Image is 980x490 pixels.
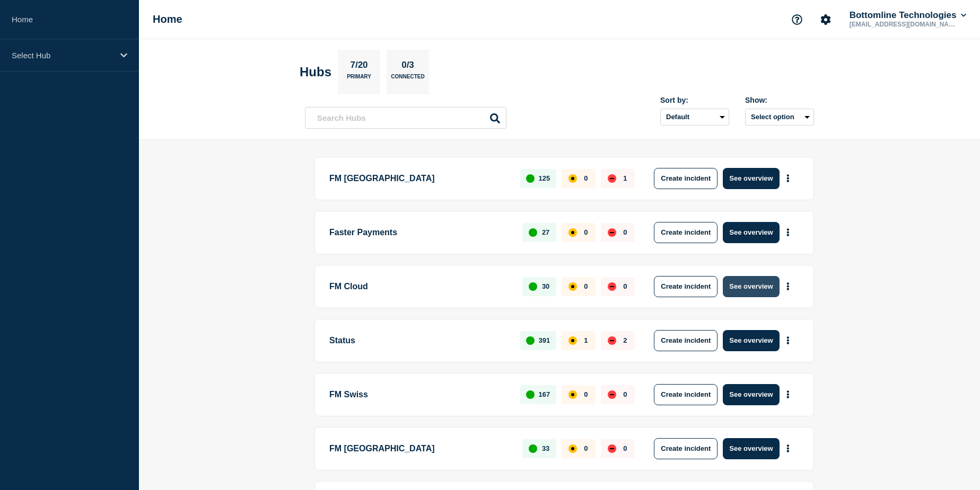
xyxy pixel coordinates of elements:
p: Faster Payments [329,222,510,243]
p: 0 [623,444,627,452]
div: down [608,336,616,345]
p: 7/20 [346,60,372,74]
h2: Hubs [300,65,331,79]
div: Show: [745,96,814,104]
div: affected [568,336,577,345]
div: Sort by: [660,96,729,104]
div: up [526,390,535,399]
button: More actions [781,385,795,404]
button: Create incident [654,168,717,189]
p: FM [GEOGRAPHIC_DATA] [329,438,510,459]
div: down [608,444,616,453]
button: Support [786,8,808,31]
div: up [526,336,535,345]
button: More actions [781,331,795,350]
button: Create incident [654,384,717,405]
p: 0 [584,282,588,290]
button: See overview [723,384,779,405]
button: More actions [781,277,795,296]
p: 1 [584,336,588,344]
p: 33 [542,444,549,452]
p: 0 [584,390,588,398]
p: 27 [542,228,549,236]
button: Account settings [815,8,837,31]
button: More actions [781,168,795,188]
button: See overview [723,276,779,297]
button: See overview [723,168,779,189]
button: More actions [781,222,795,242]
p: 0 [584,228,588,236]
button: More actions [781,439,795,458]
p: 2 [623,336,627,344]
p: FM Swiss [329,384,508,405]
p: Connected [391,74,424,85]
p: 0 [623,282,627,290]
div: down [608,282,616,291]
select: Sort by [660,109,729,126]
p: 167 [539,390,550,398]
div: affected [568,282,577,291]
p: 125 [539,174,550,182]
p: 30 [542,282,549,290]
p: 0/3 [398,60,418,74]
button: Create incident [654,330,717,351]
p: 0 [584,444,588,452]
p: 0 [623,390,627,398]
p: Select Hub [12,51,113,60]
div: up [526,174,535,183]
div: up [529,444,537,453]
div: up [529,228,537,237]
div: affected [568,174,577,183]
button: Create incident [654,276,717,297]
button: Bottomline Technologies [847,10,968,21]
p: FM [GEOGRAPHIC_DATA] [329,168,508,189]
p: 1 [623,174,627,182]
div: down [608,390,616,399]
p: 391 [539,336,550,344]
div: affected [568,444,577,453]
div: affected [568,390,577,399]
p: [EMAIL_ADDRESS][DOMAIN_NAME] [847,21,958,28]
p: Primary [347,74,371,85]
p: 0 [584,174,588,182]
button: Create incident [654,222,717,243]
button: Create incident [654,438,717,459]
h1: Home [153,13,182,25]
button: See overview [723,438,779,459]
div: down [608,228,616,237]
button: Select option [745,109,814,126]
p: Status [329,330,508,351]
p: 0 [623,228,627,236]
p: FM Cloud [329,276,510,297]
button: See overview [723,330,779,351]
div: affected [568,228,577,237]
input: Search Hubs [305,107,506,129]
button: See overview [723,222,779,243]
div: down [608,174,616,183]
div: up [529,282,537,291]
